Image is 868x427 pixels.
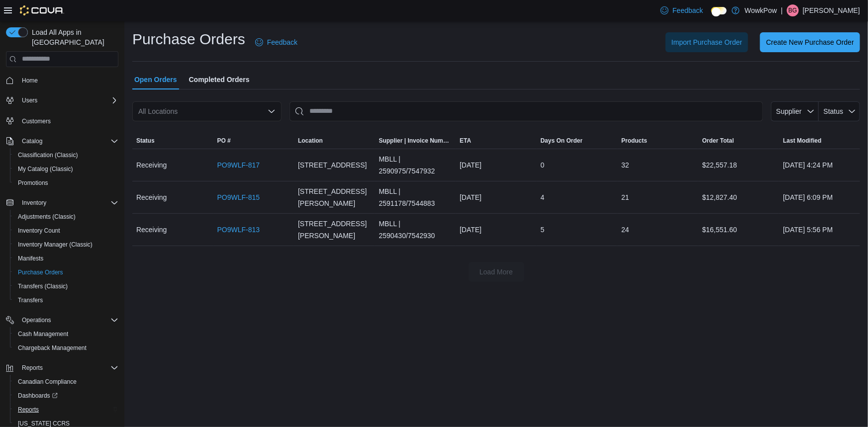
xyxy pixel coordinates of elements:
span: [STREET_ADDRESS][PERSON_NAME] [298,218,371,242]
div: $22,557.18 [698,155,779,175]
span: Inventory Manager (Classic) [14,239,118,251]
a: My Catalog (Classic) [14,163,77,175]
span: [STREET_ADDRESS][PERSON_NAME] [298,185,371,209]
span: Location [298,137,323,145]
div: MBLL | 2590975/7547932 [375,149,456,181]
a: PO9WLF-815 [217,191,260,203]
p: [PERSON_NAME] [803,4,860,16]
span: 21 [621,191,629,203]
span: Transfers [18,296,43,304]
button: Users [18,94,41,106]
span: Create New Purchase Order [766,37,854,47]
button: Location [294,133,375,149]
a: Promotions [14,177,52,189]
div: Bruce Gorman [787,4,799,16]
span: Reports [18,362,118,374]
span: PO # [217,137,231,145]
span: Catalog [22,137,42,145]
button: Users [2,93,122,107]
button: ETA [456,133,537,149]
input: This is a search bar. After typing your query, hit enter to filter the results lower in the page. [289,101,763,121]
span: Supplier | Invoice Number [379,137,452,145]
span: Inventory Manager (Classic) [18,241,93,249]
div: [DATE] [456,155,537,175]
a: Transfers [14,294,47,306]
button: Status [132,133,213,149]
a: Classification (Classic) [14,149,82,161]
span: 4 [541,191,545,203]
span: Load More [480,267,513,277]
span: Status [136,137,155,145]
span: Chargeback Management [18,344,87,352]
span: Classification (Classic) [18,151,78,159]
a: Home [18,75,42,86]
span: Reports [14,404,118,416]
button: Supplier [771,101,819,121]
a: Manifests [14,253,47,264]
a: Dashboards [10,389,122,403]
span: Completed Orders [189,70,250,89]
button: Canadian Compliance [10,375,122,389]
button: Catalog [2,134,122,148]
div: $16,551.60 [698,220,779,240]
div: MBLL | 2590430/7542930 [375,214,456,246]
span: Customers [18,114,118,127]
a: Dashboards [14,390,62,402]
button: Inventory [18,197,50,209]
span: 32 [621,159,629,171]
span: Operations [18,314,118,326]
button: Reports [10,403,122,417]
a: PO9WLF-817 [217,159,260,171]
a: Reports [14,404,43,416]
button: Status [819,101,860,121]
button: PO # [213,133,294,149]
span: Manifests [14,253,118,264]
span: Manifests [18,255,43,262]
span: Transfers [14,294,118,306]
div: [DATE] 6:09 PM [779,187,860,207]
span: 24 [621,224,629,236]
span: Inventory Count [14,225,118,237]
div: $12,827.40 [698,187,779,207]
button: Manifests [10,252,122,265]
span: Inventory Count [18,227,60,235]
span: Inventory [22,199,46,207]
button: Purchase Orders [10,265,122,279]
button: Inventory Count [10,224,122,238]
span: Transfers (Classic) [14,280,118,292]
span: Supplier [776,107,802,115]
span: Canadian Compliance [14,376,118,388]
span: My Catalog (Classic) [14,163,118,175]
button: Catalog [18,135,46,147]
img: Cova [20,5,64,15]
span: Promotions [14,177,118,189]
button: Last Modified [779,133,860,149]
a: Inventory Manager (Classic) [14,239,96,251]
span: Catalog [18,135,118,147]
a: Inventory Count [14,225,64,237]
div: [DATE] 4:24 PM [779,155,860,175]
span: Classification (Classic) [14,149,118,161]
span: Dashboards [18,392,58,400]
span: Receiving [136,191,167,203]
button: Transfers (Classic) [10,279,122,293]
button: Products [617,133,698,149]
a: Adjustments (Classic) [14,211,80,223]
input: Dark Mode [711,7,727,15]
button: My Catalog (Classic) [10,162,122,176]
span: Reports [22,364,43,372]
a: Canadian Compliance [14,376,81,388]
button: Create New Purchase Order [760,32,860,52]
span: Cash Management [14,328,118,340]
span: Adjustments (Classic) [14,211,118,223]
a: Purchase Orders [14,266,67,278]
span: Feedback [673,5,703,15]
span: Adjustments (Classic) [18,213,76,221]
span: Receiving [136,159,167,171]
span: Status [824,107,844,115]
a: Feedback [251,32,301,52]
p: | [781,4,783,16]
button: Reports [2,361,122,375]
button: Customers [2,113,122,128]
